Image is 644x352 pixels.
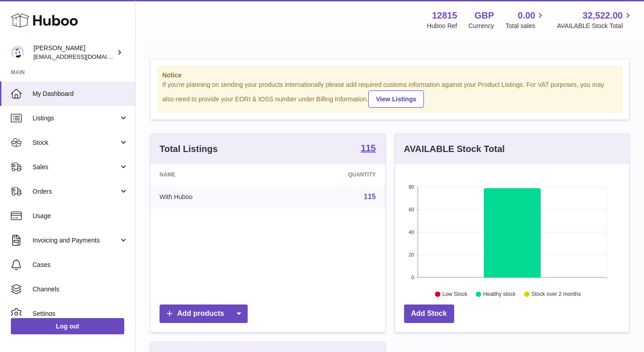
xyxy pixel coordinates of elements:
[583,10,623,22] span: 32,522.00
[33,236,119,245] span: Invoicing and Payments
[33,90,128,98] span: My Dashboard
[505,22,545,30] span: Total sales
[557,10,633,30] a: 32,522.00 AVAILABLE Stock Total
[33,212,128,220] span: Usage
[33,138,119,147] span: Stock
[404,304,454,323] a: Add Stock
[33,163,119,171] span: Sales
[160,304,248,323] a: Add products
[162,81,617,108] div: If you're planning on sending your products internationally please add required customs informati...
[409,184,414,190] text: 80
[33,309,128,318] span: Settings
[409,229,414,235] text: 40
[469,22,494,30] div: Currency
[557,22,633,30] span: AVAILABLE Stock Total
[409,252,414,257] text: 20
[364,193,376,200] a: 115
[33,44,115,61] div: [PERSON_NAME]
[33,187,119,196] span: Orders
[150,185,274,209] td: With Huboo
[160,143,218,155] h3: Total Listings
[11,46,24,59] img: shophawksclub@gmail.com
[483,291,516,297] text: Healthy stock
[409,207,414,212] text: 60
[162,71,617,80] strong: Notice
[505,10,545,30] a: 0.00 Total sales
[368,90,424,108] a: View Listings
[531,291,581,297] text: Stock over 2 months
[11,318,124,334] a: Log out
[442,291,467,297] text: Low Stock
[411,275,414,280] text: 0
[33,53,133,60] span: [EMAIL_ADDRESS][DOMAIN_NAME]
[33,114,119,123] span: Listings
[150,164,274,185] th: Name
[33,285,128,294] span: Channels
[475,10,494,22] strong: GBP
[361,143,376,154] a: 115
[33,261,128,269] span: Cases
[427,22,457,30] div: Huboo Ref
[518,10,536,22] span: 0.00
[274,164,385,185] th: Quantity
[432,10,457,22] strong: 12815
[361,143,376,152] strong: 115
[404,143,505,155] h3: AVAILABLE Stock Total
